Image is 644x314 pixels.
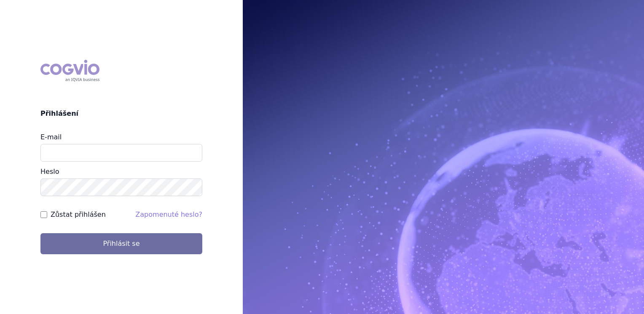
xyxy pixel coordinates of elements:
label: Heslo [40,168,59,176]
label: E-mail [40,133,62,141]
h2: Přihlášení [40,109,202,119]
a: Zapomenuté heslo? [135,210,202,218]
div: COGVIO [40,60,99,82]
label: Zůstat přihlášen [51,210,106,220]
button: Přihlásit se [40,233,202,254]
